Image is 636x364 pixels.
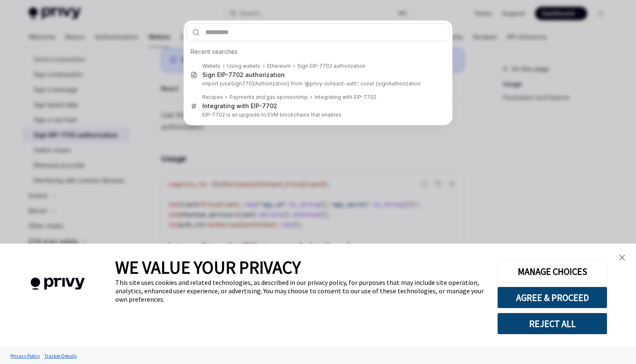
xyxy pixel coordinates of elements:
img: company logo [13,266,103,302]
div: Using wallets [227,63,260,69]
button: AGREE & PROCEED [497,287,607,308]
span: Recent searches [191,48,238,56]
div: Integrating with EIP- [202,102,277,110]
b: signAuthorization [378,80,421,87]
a: close banner [614,249,631,266]
img: close banner [619,255,625,260]
p: EIP-7702 is an upgrade to EVM blockchains that enables [202,112,432,118]
p: import {useSign7702Authorization} from '@privy-io/react-auth'; const { [202,80,432,87]
b: 7702 [262,102,277,109]
div: Recipes [202,94,223,101]
a: Privacy Policy [8,348,42,363]
button: MANAGE CHOICES [497,260,607,282]
div: This site uses cookies and related technologies, as described in our privacy policy, for purposes... [115,278,485,303]
button: REJECT ALL [497,313,607,335]
a: Tracker Details [42,348,79,363]
div: Payments and gas sponsorship [230,94,308,101]
span: WE VALUE YOUR PRIVACY [115,256,301,278]
div: Sign EIP-7702 authorization [297,63,366,69]
div: Integrating with EIP-7702 [315,94,376,101]
div: Sign EIP-7702 authorization [202,71,285,79]
div: Wallets [202,63,220,69]
div: Ethereum [267,63,291,69]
